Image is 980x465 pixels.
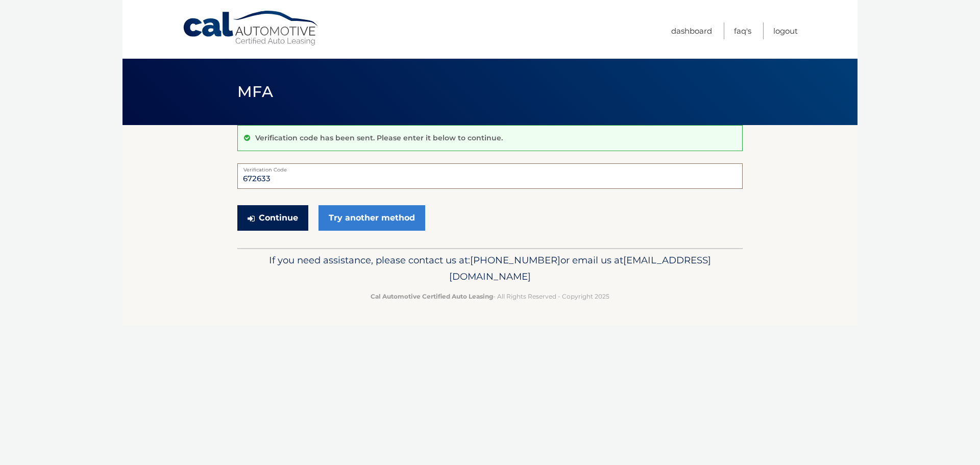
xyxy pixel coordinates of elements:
[734,22,751,39] a: FAQ's
[449,254,711,282] span: [EMAIL_ADDRESS][DOMAIN_NAME]
[244,291,736,302] p: - All Rights Reserved - Copyright 2025
[671,22,712,39] a: Dashboard
[244,252,736,285] p: If you need assistance, please contact us at: or email us at
[237,205,308,231] button: Continue
[470,254,560,266] span: [PHONE_NUMBER]
[318,205,425,231] a: Try another method
[237,82,273,101] span: MFA
[237,163,743,189] input: Verification Code
[773,22,798,39] a: Logout
[237,163,743,172] label: Verification Code
[255,133,503,142] p: Verification code has been sent. Please enter it below to continue.
[182,10,320,46] a: Cal Automotive
[371,292,493,300] strong: Cal Automotive Certified Auto Leasing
